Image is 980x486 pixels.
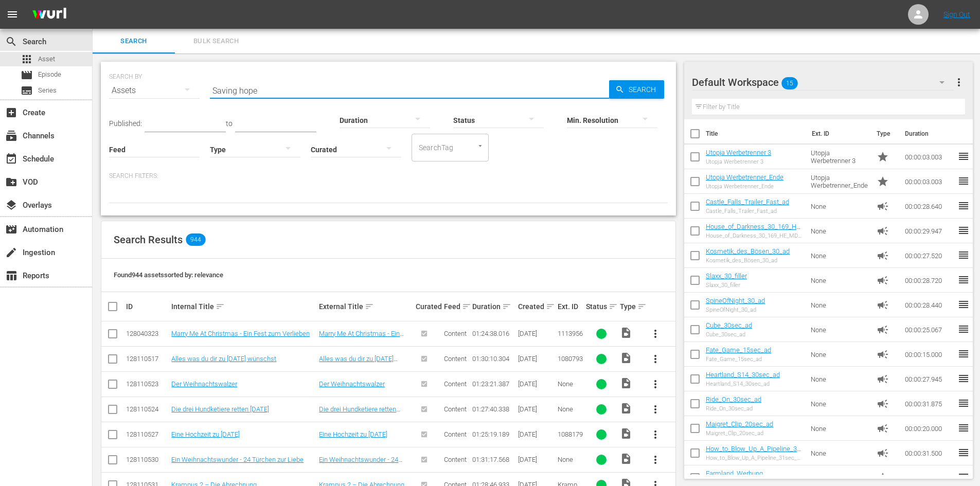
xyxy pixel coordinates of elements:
span: Content [444,380,467,388]
a: Heartland_S14_30sec_ad [706,371,780,379]
th: Ext. ID [806,119,871,148]
span: Schedule [5,153,17,165]
span: reorder [957,323,970,335]
span: Ad [877,299,889,311]
span: more_vert [649,454,662,466]
span: Ad [877,447,889,459]
span: Series [21,84,33,97]
td: None [807,317,872,342]
div: Feed [444,300,469,313]
span: reorder [957,471,970,483]
p: Search Filters: [109,172,668,181]
span: Video [620,427,632,440]
span: VOD [5,176,17,188]
th: Type [870,119,899,148]
div: [DATE] [518,405,555,413]
span: Ad [877,249,889,262]
span: 1088179 [558,430,583,438]
td: Utopja Werbetrenner_Ende [807,169,872,194]
span: Reports [5,269,17,282]
a: Alles was du dir zu [DATE] wünschst [319,355,398,370]
div: Internal Title [171,300,316,313]
div: 128040323 [126,330,168,337]
td: None [807,367,872,391]
td: None [807,243,872,268]
span: 15 [781,73,798,94]
div: Status [586,300,617,313]
span: more_vert [953,76,965,88]
td: None [807,342,872,367]
div: 01:27:40.338 [472,405,514,413]
a: How_to_Blow_Up_A_Pipeline_31sec_ad [706,445,801,460]
div: Kosmetik_des_Bösen_30_ad [706,257,790,264]
span: reorder [957,298,970,311]
div: Default Workspace [692,68,954,97]
span: Promo [877,151,889,163]
span: more_vert [649,328,662,340]
span: Video [620,377,632,389]
button: more_vert [643,422,668,447]
span: Search [99,35,169,47]
td: 00:00:03.003 [901,145,957,169]
td: None [807,194,872,219]
td: None [807,219,872,243]
span: Series [38,85,57,96]
a: Der Weihnachtswalzer [171,380,237,388]
span: reorder [957,175,970,187]
a: Maigret_Clip_20sec_ad [706,420,773,428]
div: 01:24:38.016 [472,330,514,337]
div: 128110530 [126,456,168,463]
td: None [807,441,872,465]
span: Ad [877,200,889,212]
span: Content [444,330,467,337]
a: Eine Hochzeit zu [DATE] [319,430,387,438]
span: to [226,119,233,128]
div: Duration [472,300,514,313]
span: reorder [957,372,970,385]
td: 00:00:28.720 [901,268,957,293]
div: Utopja Werbetrenner 3 [706,158,771,165]
td: Utopja Werbetrenner 3 [807,145,872,169]
span: more_vert [649,353,662,365]
span: more_vert [649,428,662,441]
td: 00:00:31.875 [901,391,957,416]
span: reorder [957,348,970,360]
a: Castle_Falls_Trailer_Fast_ad [706,198,789,206]
div: 01:23:21.387 [472,380,514,388]
span: Ad [877,323,889,336]
span: Video [620,402,632,415]
th: Title [706,119,806,148]
div: Fate_Game_15sec_ad [706,356,771,363]
span: Ad [877,373,889,385]
div: None [558,380,583,388]
span: Episode [38,69,61,80]
span: Search [5,35,17,48]
button: more_vert [643,397,668,422]
img: ans4CAIJ8jUAAAAAAAAAAAAAAAAAAAAAAAAgQb4GAAAAAAAAAAAAAAAAAAAAAAAAJMjXAAAAAAAAAAAAAAAAAAAAAAAAgAT5G... [25,3,74,27]
span: Promo [877,472,889,484]
div: 01:31:17.568 [472,456,514,463]
div: 01:30:10.304 [472,355,514,363]
div: Created [518,300,555,313]
td: 00:00:27.945 [901,367,957,391]
a: Slaxx_30_filler [706,272,747,280]
span: more_vert [649,403,662,416]
a: Die drei Hundketiere retten [DATE] [319,405,400,421]
td: 00:00:27.520 [901,243,957,268]
span: Channels [5,130,17,142]
span: reorder [957,249,970,261]
div: SpineOfNight_30_ad [706,307,765,313]
button: more_vert [643,372,668,397]
td: None [807,293,872,317]
div: [DATE] [518,380,555,388]
span: Content [444,456,467,463]
div: 128110523 [126,380,168,388]
span: Published: [109,119,142,128]
span: reorder [957,224,970,237]
div: 01:25:19.189 [472,430,514,438]
a: Ride_On_30sec_ad [706,395,761,403]
span: Ad [877,348,889,361]
span: Video [620,453,632,465]
button: more_vert [643,321,668,346]
span: sort [502,302,511,311]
